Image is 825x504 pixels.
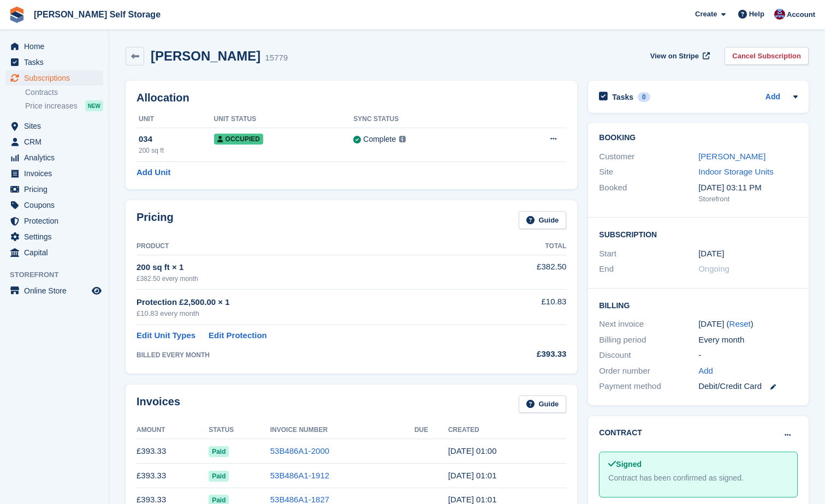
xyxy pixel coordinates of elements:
img: icon-info-grey-7440780725fd019a000dd9b08b2336e03edf1995a4989e88bcd33f0948082b44.svg [399,136,406,142]
th: Unit Status [214,111,354,128]
time: 2025-07-06 00:01:28 UTC [448,471,497,480]
h2: Subscription [599,229,798,239]
a: [PERSON_NAME] Self Storage [29,5,165,23]
div: NEW [85,100,103,111]
span: View on Stripe [650,51,699,62]
div: Start [599,248,698,260]
h2: Tasks [612,92,633,102]
a: [PERSON_NAME] [698,152,765,161]
a: Add [698,365,713,377]
div: Signed [608,459,788,470]
a: menu [5,283,103,298]
span: Capital [24,245,90,260]
span: Settings [24,229,90,244]
div: 15779 [265,52,288,64]
a: Preview store [90,284,103,297]
div: BILLED EVERY MONTH [136,350,487,360]
span: Home [24,39,90,54]
span: Create [695,9,717,20]
td: £393.33 [136,439,209,464]
span: Price increases [25,101,78,111]
div: [DATE] ( ) [698,318,798,331]
th: Sync Status [353,111,501,128]
th: Total [487,238,567,255]
th: Invoice Number [270,422,414,439]
span: Invoices [24,166,90,181]
a: Guide [519,211,567,229]
span: Sites [24,118,90,134]
span: Paid [209,471,229,482]
span: Coupons [24,197,90,213]
div: [DATE] 03:11 PM [698,182,798,194]
td: £393.33 [136,464,209,488]
h2: Contract [599,427,642,439]
a: Edit Unit Types [136,329,195,342]
div: Order number [599,365,698,377]
div: Booked [599,182,698,205]
a: Cancel Subscription [725,47,809,65]
span: Help [749,9,764,20]
h2: [PERSON_NAME] [151,49,260,63]
a: Contracts [25,87,103,98]
td: £382.50 [487,255,567,289]
div: Next invoice [599,318,698,331]
td: £10.83 [487,290,567,325]
div: Payment method [599,380,698,393]
a: View on Stripe [646,47,712,65]
div: Site [599,166,698,178]
th: Created [448,422,567,439]
a: menu [5,229,103,244]
h2: Pricing [136,211,174,229]
div: 034 [139,133,214,146]
img: stora-icon-8386f47178a22dfd0bd8f6a31ec36ba5ce8667c1dd55bd0f319d3a0aa187defe.svg [9,7,25,23]
div: Protection £2,500.00 × 1 [136,296,487,309]
div: 0 [638,92,650,102]
div: 200 sq ft [139,146,214,155]
a: 53B486A1-1827 [270,495,329,504]
h2: Billing [599,299,798,310]
div: Debit/Credit Card [698,380,798,393]
span: Paid [209,446,229,457]
div: £10.83 every month [136,308,487,319]
div: Contract has been confirmed as signed. [608,472,788,484]
a: Guide [519,395,567,413]
span: Online Store [24,283,90,298]
a: menu [5,70,103,86]
div: End [599,263,698,275]
a: menu [5,166,103,181]
a: Add [765,91,780,104]
th: Status [209,422,270,439]
div: Discount [599,349,698,362]
a: menu [5,197,103,213]
div: - [698,349,798,362]
th: Amount [136,422,209,439]
h2: Allocation [136,92,566,104]
a: menu [5,39,103,54]
span: Ongoing [698,264,729,273]
th: Unit [136,111,214,128]
th: Product [136,238,487,255]
a: Indoor Storage Units [698,167,774,176]
div: Billing period [599,334,698,346]
a: 53B486A1-1912 [270,471,329,480]
a: 53B486A1-2000 [270,446,329,455]
a: Add Unit [136,166,170,179]
time: 2025-06-06 00:01:18 UTC [448,495,497,504]
a: Edit Protection [209,329,267,342]
span: Analytics [24,150,90,165]
div: £382.50 every month [136,274,487,284]
div: Storefront [698,194,798,205]
a: menu [5,134,103,149]
span: Storefront [10,269,109,280]
a: menu [5,213,103,229]
span: Pricing [24,182,90,197]
div: Customer [599,151,698,163]
a: menu [5,118,103,134]
a: menu [5,245,103,260]
span: Account [787,9,815,20]
span: Tasks [24,55,90,70]
time: 2023-04-06 00:00:00 UTC [698,248,724,260]
h2: Invoices [136,395,180,413]
a: menu [5,182,103,197]
span: Occupied [214,134,263,145]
